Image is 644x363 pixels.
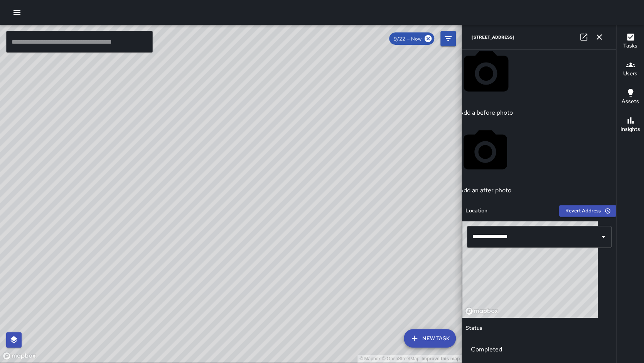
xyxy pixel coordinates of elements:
span: 9/22 — Now [389,36,426,42]
h6: Location [465,207,487,215]
button: Assets [617,83,644,111]
h6: [STREET_ADDRESS] [472,34,514,40]
button: Users [617,56,644,83]
button: Tasks [617,28,644,56]
div: 9/22 — Now [389,32,434,45]
h6: Users [623,70,637,78]
button: Filters [440,31,456,46]
button: Revert Address [559,205,616,217]
p: Add a before photo [459,109,513,117]
button: New Task [404,329,456,348]
button: Open [598,231,609,242]
h6: Assets [622,97,639,106]
h6: Status [465,324,482,332]
h6: Insights [620,125,640,134]
p: Completed [471,345,608,354]
button: Insights [617,111,644,139]
p: Add an after photo [459,186,511,194]
h6: Tasks [623,42,637,50]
